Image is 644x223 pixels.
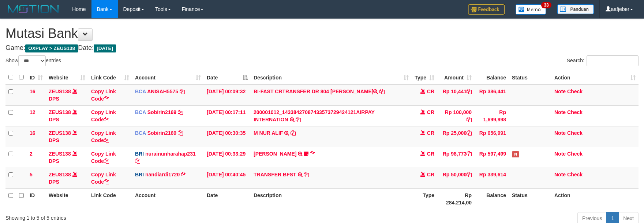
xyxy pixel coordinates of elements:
span: BCA [135,130,146,136]
td: Rp 100,000 [437,105,475,126]
a: Copy Sobirin2169 to clipboard [178,130,183,136]
td: BI-FAST CRTRANSFER DR 804 [PERSON_NAME] [251,85,412,106]
th: ID [27,188,46,209]
span: 16 [30,130,35,136]
td: Rp 50,000 [437,168,475,188]
th: Account: activate to sort column ascending [132,70,204,85]
td: [DATE] 00:33:29 [204,147,251,168]
a: ZEUS138 [49,172,71,177]
th: Link Code [88,188,132,209]
th: Website: activate to sort column ascending [46,70,88,85]
span: 16 [30,89,35,94]
div: Showing 1 to 5 of 5 entries [5,211,263,222]
span: CR [427,130,434,136]
a: Check [567,151,583,157]
td: DPS [46,105,88,126]
th: Amount: activate to sort column ascending [437,70,475,85]
td: [DATE] 00:09:32 [204,85,251,106]
span: CR [427,151,434,157]
td: DPS [46,168,88,188]
a: 200001012_14338427087433573729424121AIRPAY INTERNATION [254,109,375,122]
th: Rp 284.214,00 [437,188,475,209]
span: CR [427,89,434,94]
a: [PERSON_NAME] [254,151,296,157]
span: OXPLAY > ZEUS138 [25,44,78,52]
th: Website [46,188,88,209]
span: BRI [135,172,144,177]
a: Note [554,151,566,157]
th: Link Code: activate to sort column ascending [88,70,132,85]
th: Status [509,70,551,85]
img: panduan.png [557,4,594,14]
th: Action [551,188,639,209]
a: nurainunharahap231 [145,151,196,157]
td: Rp 597,499 [475,147,509,168]
span: BCA [135,109,146,115]
a: Sobirin2169 [147,109,176,115]
a: Copy Rp 98,773 to clipboard [467,151,472,157]
a: Copy Rp 25,000 to clipboard [467,130,472,136]
span: CR [427,172,434,177]
img: MOTION_logo.png [5,4,61,15]
a: Note [554,109,566,115]
th: Balance [475,188,509,209]
a: Copy Rp 50,000 to clipboard [467,172,472,177]
td: Rp 98,773 [437,147,475,168]
input: Search: [587,55,639,66]
th: Description [251,188,412,209]
a: Check [567,130,583,136]
th: Type: activate to sort column ascending [412,70,437,85]
a: Copy nandiardi1720 to clipboard [181,172,186,177]
a: Copy ANISAH5575 to clipboard [180,89,185,94]
a: Copy Rp 100,000 to clipboard [467,117,472,122]
label: Show entries [5,55,61,66]
a: Copy nurainunharahap231 to clipboard [135,158,140,164]
span: BRI [135,151,144,157]
span: BCA [135,89,146,94]
a: Copy Link Code [91,89,116,102]
img: Feedback.jpg [468,4,505,15]
a: Note [554,130,566,136]
h4: Game: Date: [5,44,639,52]
a: Copy 200001012_14338427087433573729424121AIRPAY INTERNATION to clipboard [296,117,301,122]
td: Rp 339,614 [475,168,509,188]
td: [DATE] 00:30:35 [204,126,251,147]
th: Date [204,188,251,209]
a: Note [554,172,566,177]
a: Copy Link Code [91,172,116,185]
a: ZEUS138 [49,109,71,115]
td: [DATE] 00:17:11 [204,105,251,126]
label: Search: [567,55,639,66]
td: Rp 386,441 [475,85,509,106]
td: Rp 656,991 [475,126,509,147]
td: Rp 25,000 [437,126,475,147]
span: 5 [30,172,33,177]
h1: Mutasi Bank [5,26,639,41]
a: Copy M NUR ALIF to clipboard [291,130,296,136]
a: Check [567,172,583,177]
a: Copy Link Code [91,109,116,122]
td: DPS [46,85,88,106]
span: 12 [30,109,35,115]
a: ZEUS138 [49,130,71,136]
a: Copy IBNU FADILLAH to clipboard [310,151,315,157]
a: Copy Link Code [91,151,116,164]
a: ZEUS138 [49,89,71,94]
span: [DATE] [94,44,116,52]
th: Action: activate to sort column ascending [551,70,639,85]
a: Note [554,89,566,94]
th: Type [412,188,437,209]
a: Copy Rp 10,441 to clipboard [467,89,472,94]
a: TRANSFER BFST [254,172,296,177]
span: Has Note [512,151,519,157]
th: Date: activate to sort column descending [204,70,251,85]
td: [DATE] 00:40:45 [204,168,251,188]
th: Description: activate to sort column ascending [251,70,412,85]
th: Status [509,188,551,209]
span: 2 [30,151,33,157]
a: Copy Link Code [91,130,116,143]
a: Copy TRANSFER BFST to clipboard [304,172,309,177]
a: M NUR ALIF [254,130,283,136]
th: Account [132,188,204,209]
a: ZEUS138 [49,151,71,157]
